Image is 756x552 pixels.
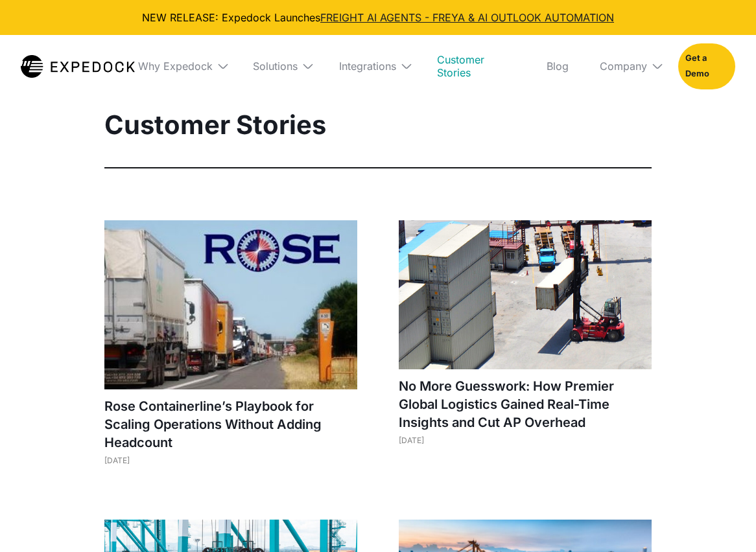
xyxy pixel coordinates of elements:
a: Customer Stories [427,35,525,97]
h1: Rose Containerline’s Playbook for Scaling Operations Without Adding Headcount [104,397,357,452]
a: Get a Demo [678,43,735,89]
h1: Customer Stories [104,109,652,141]
div: [DATE] [104,455,357,465]
a: No More Guesswork: How Premier Global Logistics Gained Real-Time Insights and Cut AP Overhead[DATE] [399,220,652,458]
div: Why Expedock [138,60,213,73]
div: Solutions [242,35,319,97]
div: Company [589,35,668,97]
a: FREIGHT AI AGENTS - FREYA & AI OUTLOOK AUTOMATION [320,11,614,24]
div: Integrations [339,60,396,73]
div: NEW RELEASE: Expedock Launches [10,10,746,25]
div: Solutions [253,60,298,73]
a: Blog [536,35,579,97]
a: Rose Containerline’s Playbook for Scaling Operations Without Adding Headcount[DATE] [104,220,357,478]
div: Company [600,60,647,73]
h1: No More Guesswork: How Premier Global Logistics Gained Real-Time Insights and Cut AP Overhead [399,377,652,431]
div: Integrations [329,35,416,97]
div: Why Expedock [128,35,231,97]
div: [DATE] [399,435,652,445]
